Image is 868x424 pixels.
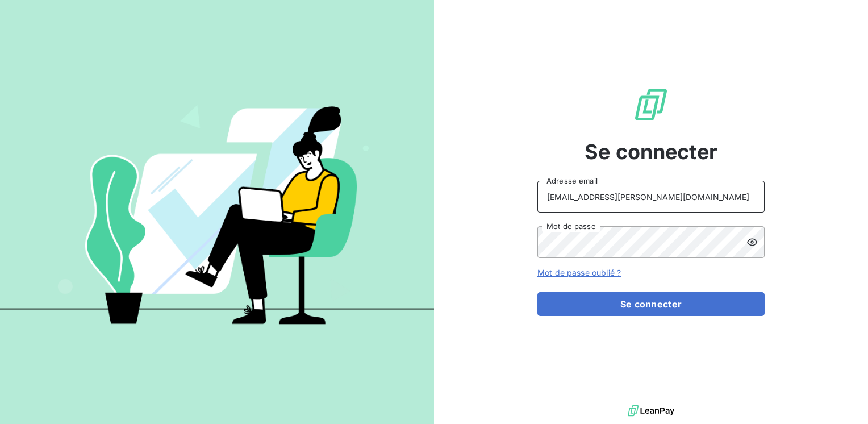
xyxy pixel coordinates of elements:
[628,402,674,419] img: logo
[537,181,765,213] input: placeholder
[537,268,621,277] a: Mot de passe oublié ?
[537,292,765,316] button: Se connecter
[585,136,717,167] span: Se connecter
[633,86,669,123] img: Logo LeanPay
